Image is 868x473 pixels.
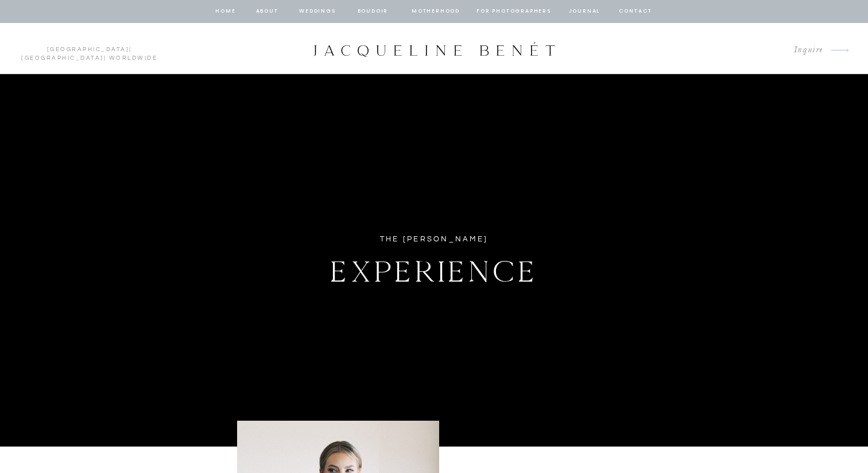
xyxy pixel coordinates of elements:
a: BOUDOIR [356,6,389,17]
a: journal [567,6,602,17]
a: for photographers [476,6,551,17]
h1: Experience [269,248,599,289]
a: home [215,6,237,17]
a: [GEOGRAPHIC_DATA] [21,55,104,61]
a: about [255,6,279,17]
a: Motherhood [412,6,459,17]
a: [GEOGRAPHIC_DATA] [47,47,130,52]
a: Inquire [785,43,823,58]
a: Weddings [298,6,337,17]
div: The [PERSON_NAME] [340,233,528,246]
p: | | Worldwide [16,45,162,52]
a: contact [617,6,654,17]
